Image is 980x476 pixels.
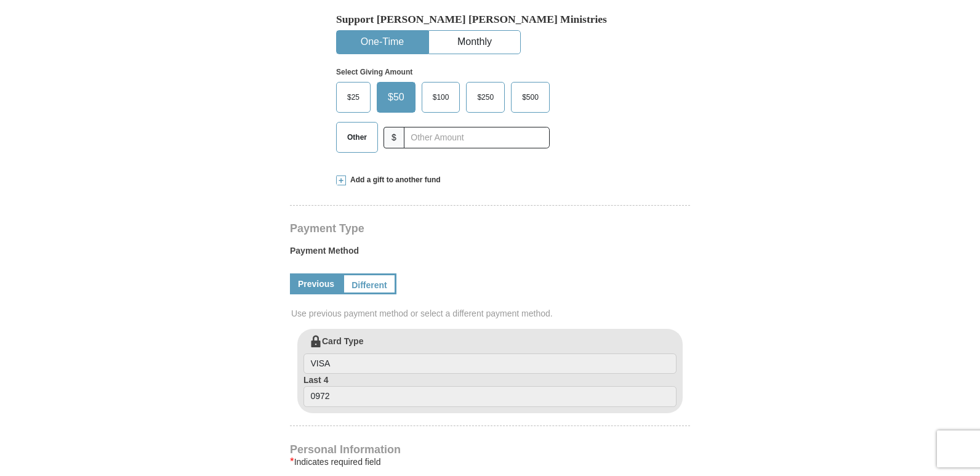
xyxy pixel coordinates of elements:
h4: Personal Information [290,445,690,454]
input: Last 4 [303,386,677,407]
span: $100 [427,88,456,107]
a: Different [342,273,396,294]
h5: Support [PERSON_NAME] [PERSON_NAME] Ministries [336,13,644,26]
input: Other Amount [404,127,550,148]
span: Add a gift to another fund [346,175,441,185]
span: $500 [516,88,545,107]
span: $ [384,127,404,148]
span: Use previous payment method or select a different payment method. [291,307,691,320]
button: Monthly [429,31,520,54]
span: Other [341,128,373,147]
div: Indicates required field [290,454,690,469]
label: Last 4 [303,374,677,407]
h4: Payment Type [290,224,690,233]
span: $50 [382,88,411,107]
strong: Select Giving Amount [336,68,412,76]
label: Payment Method [290,244,690,263]
a: Previous [290,273,342,294]
button: One-Time [337,31,428,54]
input: Card Type [303,353,677,374]
label: Card Type [303,335,677,374]
span: $25 [341,88,366,107]
span: $250 [471,88,500,107]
